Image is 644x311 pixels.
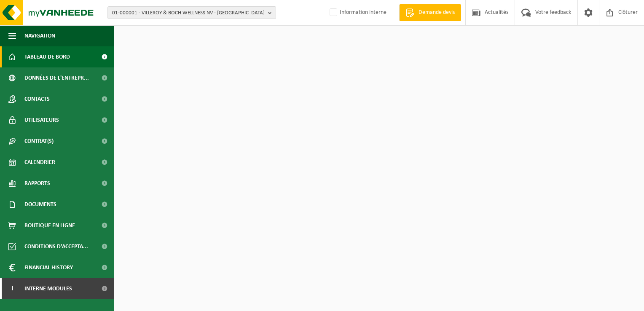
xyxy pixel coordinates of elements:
span: Boutique en ligne [24,215,75,236]
span: Conditions d'accepta... [24,236,88,257]
span: Contrat(s) [24,131,54,152]
label: Information interne [328,6,386,19]
span: Demande devis [416,8,457,17]
span: Utilisateurs [24,110,59,131]
span: Rapports [24,173,50,194]
span: Interne modules [24,278,72,299]
span: Calendrier [24,152,55,173]
button: 01-000001 - VILLEROY & BOCH WELLNESS NV - [GEOGRAPHIC_DATA] [107,6,276,19]
span: Tableau de bord [24,46,70,67]
span: Documents [24,194,56,215]
a: Demande devis [399,4,461,21]
span: Financial History [24,257,73,278]
span: 01-000001 - VILLEROY & BOCH WELLNESS NV - [GEOGRAPHIC_DATA] [112,7,265,19]
span: Contacts [24,88,50,110]
span: I [8,278,16,299]
span: Navigation [24,25,55,46]
span: Données de l'entrepr... [24,67,89,88]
